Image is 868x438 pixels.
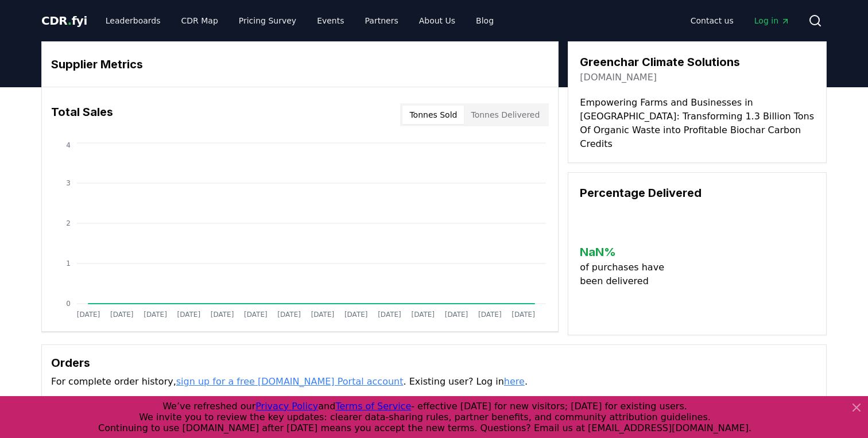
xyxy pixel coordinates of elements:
h3: Orders [51,354,817,371]
tspan: [DATE] [311,311,335,319]
tspan: [DATE] [378,311,401,319]
tspan: [DATE] [411,311,435,319]
span: . [68,14,72,28]
h3: Greenchar Climate Solutions [580,53,740,71]
a: CDR Map [172,10,227,31]
h3: Supplier Metrics [51,56,549,73]
h3: Total Sales [51,103,113,126]
tspan: 3 [66,179,71,187]
a: here [504,376,525,387]
a: Pricing Survey [230,10,305,31]
tspan: 0 [66,300,71,308]
nav: Main [681,10,799,31]
tspan: 2 [66,219,71,227]
tspan: 4 [66,141,71,149]
button: Tonnes Delivered [464,106,547,124]
tspan: [DATE] [344,311,368,319]
a: Blog [467,10,503,31]
p: Empowering Farms and Businesses in [GEOGRAPHIC_DATA]: Transforming 1.3 Billion Tons Of Organic Wa... [580,96,815,151]
span: CDR fyi [41,14,87,28]
tspan: [DATE] [244,311,268,319]
tspan: [DATE] [177,311,201,319]
tspan: [DATE] [478,311,502,319]
h3: Percentage Delivered [580,184,815,201]
a: Events [308,10,353,31]
p: of purchases have been delivered [580,261,673,288]
a: Leaderboards [96,10,170,31]
p: For complete order history, . Existing user? Log in . [51,375,817,389]
tspan: [DATE] [511,311,535,319]
tspan: [DATE] [211,311,234,319]
button: Tonnes Sold [402,106,464,124]
tspan: [DATE] [144,311,167,319]
a: CDR.fyi [41,13,87,29]
a: Contact us [681,10,743,31]
tspan: 1 [66,259,71,268]
tspan: [DATE] [445,311,468,319]
tspan: [DATE] [77,311,100,319]
tspan: [DATE] [277,311,301,319]
h3: NaN % [580,243,673,261]
span: Log in [754,15,790,26]
nav: Main [96,10,503,31]
tspan: [DATE] [110,311,134,319]
a: [DOMAIN_NAME] [580,71,657,84]
a: About Us [410,10,464,31]
a: sign up for a free [DOMAIN_NAME] Portal account [176,376,404,387]
a: Log in [745,10,799,31]
a: Partners [356,10,408,31]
